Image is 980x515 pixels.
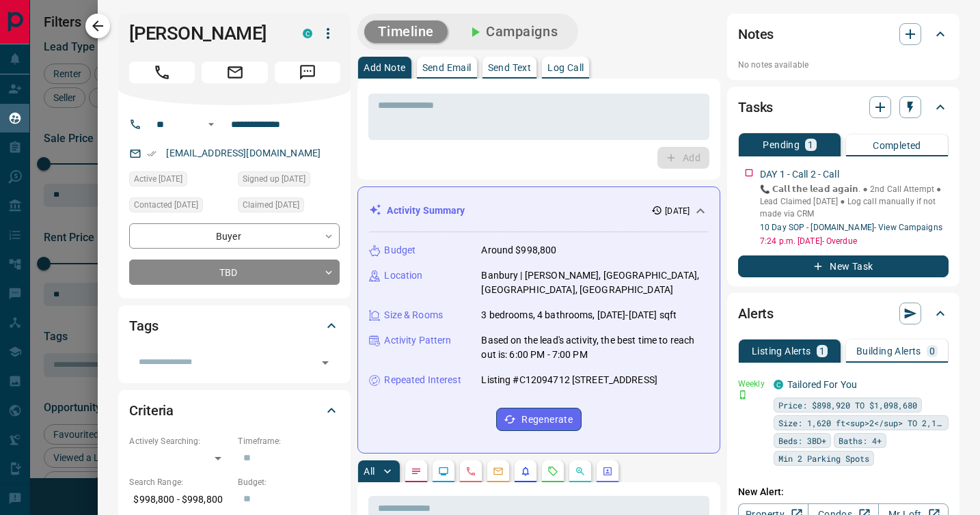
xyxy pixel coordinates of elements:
button: Open [203,116,219,133]
h2: Criteria [129,400,174,421]
p: Send Text [488,63,532,72]
span: Size: 1,620 ft<sup>2</sup> TO 2,198 ft<sup>2</sup> [778,416,944,430]
svg: Push Notification Only [738,390,748,400]
div: Thu Aug 07 2025 [129,197,231,217]
p: All [364,467,375,476]
p: Budget [384,243,416,257]
p: Timeframe: [238,435,340,447]
h2: Tasks [738,96,773,118]
p: Location [384,268,422,283]
p: Based on the lead's activity, the best time to reach out is: 6:00 PM - 7:00 PM [481,333,709,362]
p: Building Alerts [856,346,921,356]
svg: Lead Browsing Activity [438,466,449,477]
p: Search Range: [129,476,231,488]
p: 1 [819,346,825,356]
p: [DATE] [665,205,690,217]
div: condos.ca [303,29,312,38]
p: New Alert: [738,485,949,499]
div: Notes [738,18,949,51]
p: Weekly [738,378,765,390]
button: Regenerate [496,408,582,431]
svg: Agent Actions [602,466,613,477]
p: $998,800 - $998,800 [129,488,231,511]
svg: Notes [411,466,422,477]
p: Pending [763,140,800,150]
div: Alerts [738,297,949,330]
p: Actively Searching: [129,435,231,447]
span: Beds: 3BD+ [778,434,826,447]
p: No notes available [738,59,949,71]
p: Log Call [547,63,584,72]
p: 0 [929,346,935,356]
a: [EMAIL_ADDRESS][DOMAIN_NAME] [166,148,321,158]
button: Open [316,353,335,372]
div: Buyer [129,223,340,249]
p: Repeated Interest [384,373,461,387]
button: Timeline [364,20,448,43]
span: Price: $898,920 TO $1,098,680 [778,398,917,412]
p: 📞 𝗖𝗮𝗹𝗹 𝘁𝗵𝗲 𝗹𝗲𝗮𝗱 𝗮𝗴𝗮𝗶𝗻. ● 2nd Call Attempt ● Lead Claimed [DATE] ‎● Log call manually if not made ... [760,183,949,220]
div: Tasks [738,91,949,124]
span: Contacted [DATE] [134,198,198,212]
div: Criteria [129,394,340,427]
p: Listing Alerts [752,346,811,356]
p: Completed [873,141,921,150]
p: Send Email [422,63,472,72]
button: New Task [738,255,949,277]
p: Listing #C12094712 [STREET_ADDRESS] [481,373,657,387]
p: Activity Summary [387,204,465,218]
svg: Requests [547,466,558,477]
p: 3 bedrooms, 4 bathrooms, [DATE]-[DATE] sqft [481,308,677,322]
span: Message [275,61,340,83]
svg: Opportunities [575,466,586,477]
div: Tags [129,309,340,342]
div: Sat Aug 02 2025 [238,197,340,217]
svg: Emails [493,466,504,477]
p: 7:24 p.m. [DATE] - Overdue [760,235,949,247]
span: Baths: 4+ [839,434,882,447]
h2: Notes [738,23,774,45]
a: 10 Day SOP - [DOMAIN_NAME]- View Campaigns [760,223,942,232]
svg: Listing Alerts [520,466,531,477]
p: Budget: [238,476,340,488]
p: Banbury | [PERSON_NAME], [GEOGRAPHIC_DATA], [GEOGRAPHIC_DATA], [GEOGRAPHIC_DATA] [481,268,709,297]
p: Size & Rooms [384,308,443,322]
a: Tailored For You [787,379,857,390]
h1: [PERSON_NAME] [129,23,282,44]
span: Min 2 Parking Spots [778,451,869,465]
span: Claimed [DATE] [243,198,299,212]
span: Email [202,61,267,83]
svg: Calls [465,466,476,477]
div: TBD [129,260,340,285]
span: Signed up [DATE] [243,172,305,186]
span: Call [129,61,195,83]
p: Activity Pattern [384,333,451,348]
button: Campaigns [453,20,571,43]
p: DAY 1 - Call 2 - Call [760,167,839,182]
div: Sat Sep 25 2021 [238,171,340,191]
p: 1 [808,140,813,150]
h2: Alerts [738,303,774,324]
p: Add Note [364,63,405,72]
span: Active [DATE] [134,172,182,186]
div: Activity Summary[DATE] [369,198,709,223]
div: condos.ca [774,380,783,389]
p: Around $998,800 [481,243,556,257]
svg: Email Verified [147,149,156,158]
div: Sun Aug 03 2025 [129,171,231,191]
h2: Tags [129,315,158,337]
